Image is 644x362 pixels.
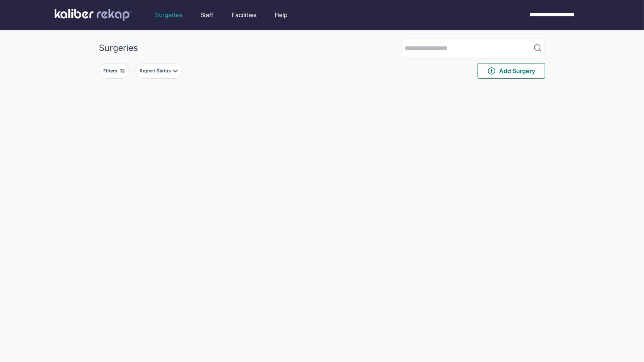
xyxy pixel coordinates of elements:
div: Report Status [140,68,172,74]
a: Surgeries [155,10,182,19]
div: Surgeries [99,43,138,53]
img: kaliber labs logo [55,9,132,21]
img: filter-caret-down-grey.b3560631.svg [172,68,178,74]
img: faders-horizontal-grey.d550dbda.svg [119,68,125,74]
button: Add Surgery [478,63,545,79]
span: Add Surgery [487,66,535,75]
img: PlusCircleGreen.5fd88d77.svg [487,66,496,75]
a: Help [275,10,288,19]
button: Report Status [136,63,183,79]
button: Filters [99,63,130,79]
a: Facilities [232,10,257,19]
img: MagnifyingGlass.1dc66aab.svg [533,43,542,52]
div: Filters [103,68,119,74]
a: Staff [200,10,214,19]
